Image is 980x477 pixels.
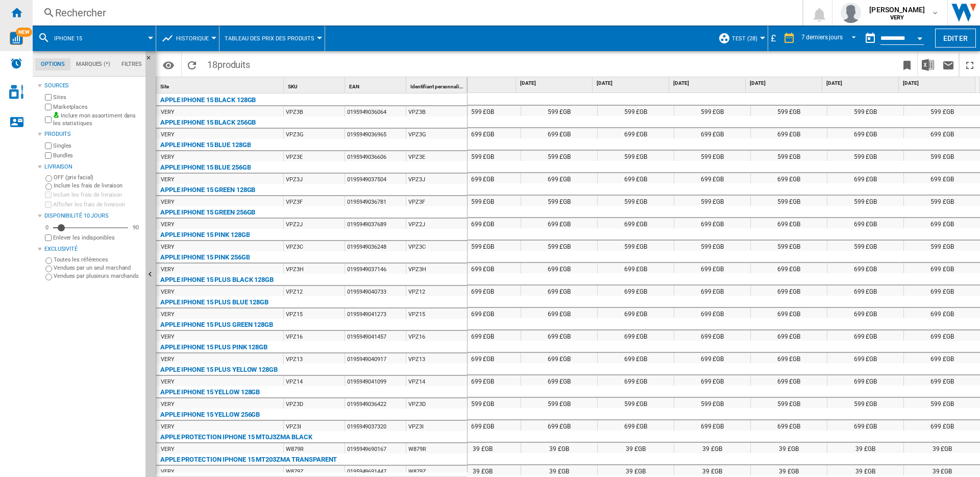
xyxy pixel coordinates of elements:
[751,196,827,206] div: 599 £GB
[827,285,903,296] div: 699 £GB
[284,376,345,386] div: VPZ14
[751,398,827,408] div: 599 £GB
[406,106,467,116] div: VPZ3B
[44,245,141,253] div: Exclusivité
[158,77,283,93] div: Site Sort None
[160,364,278,376] div: APPLE IPHONE 15 PLUS YELLOW 128GB
[518,77,592,90] div: [DATE]
[674,330,750,341] div: 699 £GB
[674,218,750,228] div: 699 £GB
[161,242,175,252] div: VERY
[286,77,345,93] div: SKU Sort None
[45,257,52,264] input: Toutes les références
[345,264,406,274] div: 0195949037146
[284,219,345,229] div: VPZ2J
[406,331,467,341] div: VPZ16
[674,308,750,318] div: 699 £GB
[445,420,521,431] div: 699 £GB
[284,353,345,364] div: VPZ13
[55,6,776,20] div: Rechercher
[161,377,175,387] div: VERY
[827,128,903,138] div: 699 £GB
[520,80,590,87] span: [DATE]
[826,80,896,87] span: [DATE]
[160,386,260,398] div: APPLE IPHONE 15 YELLOW 128GB
[160,84,169,89] span: Site
[911,28,929,46] button: Open calendar
[161,175,175,185] div: VERY
[410,84,464,89] span: Identifiant personnalisé
[160,161,251,174] div: APPLE IPHONE 15 BLUE 256GB
[598,353,674,363] div: 699 £GB
[284,308,345,319] div: VPZ15
[674,196,750,206] div: 599 £GB
[674,128,750,138] div: 699 £GB
[45,201,52,208] input: Afficher les frais de livraison
[521,218,597,228] div: 699 £GB
[674,375,750,386] div: 699 £GB
[674,443,750,453] div: 39 £GB
[161,26,214,51] div: Historique
[827,398,903,408] div: 599 £GB
[521,420,597,431] div: 699 £GB
[54,26,92,51] button: iphone 15
[751,443,827,453] div: 39 £GB
[9,85,23,99] img: cosmetic-logo.svg
[935,29,976,47] button: Editer
[160,431,312,443] div: APPLE PROTECTION IPHONE 15 MT0J3ZMA BLACK
[284,241,345,251] div: VPZ3C
[674,398,750,408] div: 599 £GB
[130,224,141,231] div: 90
[161,287,175,297] div: VERY
[70,58,116,70] md-tab-item: Marques (*)
[841,3,861,23] img: profile.jpg
[674,465,750,475] div: 39 £GB
[53,191,141,199] label: Inclure les frais de livraison
[521,308,597,318] div: 699 £GB
[202,53,255,74] span: 18
[53,234,141,242] label: Enlever les indisponibles
[161,399,175,410] div: VERY
[598,196,674,206] div: 599 £GB
[406,241,467,251] div: VPZ3C
[284,421,345,431] div: VPZ3I
[43,224,51,231] div: 0
[54,35,82,42] span: iphone 15
[225,26,320,51] button: Tableau des prix des produits
[53,142,141,150] label: Singles
[408,77,467,93] div: Identifiant personnalisé Sort None
[160,251,250,264] div: APPLE IPHONE 15 PINK 256GB
[521,263,597,273] div: 699 £GB
[827,308,903,318] div: 699 £GB
[827,241,903,251] div: 599 £GB
[827,375,903,386] div: 699 £GB
[54,264,141,272] label: Vendues par un seul marchand
[284,398,345,409] div: VPZ3D
[45,104,52,110] input: Marketplaces
[521,285,597,296] div: 699 £GB
[751,375,827,386] div: 699 £GB
[288,84,298,89] span: SKU
[445,218,521,228] div: 699 £GB
[598,285,674,296] div: 699 £GB
[445,241,521,251] div: 599 £GB
[674,263,750,273] div: 699 £GB
[406,151,467,161] div: VPZ3E
[598,218,674,228] div: 699 £GB
[160,229,250,241] div: APPLE IPHONE 15 PINK 128GB
[445,465,521,475] div: 39 £GB
[598,241,674,251] div: 599 £GB
[284,331,345,341] div: VPZ16
[160,341,267,353] div: APPLE IPHONE 15 PLUS PINK 128GB
[349,84,359,89] span: EAN
[45,266,52,272] input: Vendues par un seul marchand
[38,26,151,51] div: iphone 15
[827,106,903,116] div: 599 £GB
[161,197,175,207] div: VERY
[903,80,973,87] span: [DATE]
[922,59,934,71] img: excel-24x24.png
[406,219,467,229] div: VPZ2J
[598,106,674,116] div: 599 £GB
[284,443,345,454] div: W879R
[160,184,255,196] div: APPLE IPHONE 15 GREEN 128GB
